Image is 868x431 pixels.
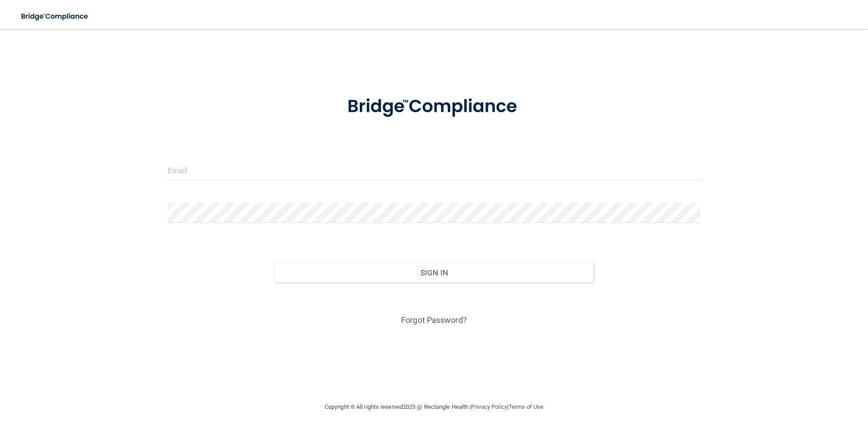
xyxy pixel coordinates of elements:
[329,83,539,130] img: bridge_compliance_login_screen.278c3ca4.svg
[274,263,594,283] button: Sign In
[509,403,543,410] a: Terms of Use
[14,7,97,26] img: bridge_compliance_login_screen.278c3ca4.svg
[401,315,467,325] a: Forgot Password?
[168,160,700,180] input: Email
[471,403,507,410] a: Privacy Policy
[269,393,599,422] div: Copyright © All rights reserved 2025 @ Rectangle Health | |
